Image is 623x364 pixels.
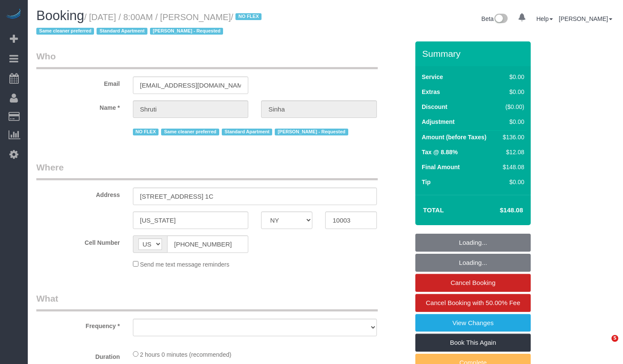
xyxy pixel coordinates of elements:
input: Cell Number [167,235,249,253]
span: 2 hours 0 minutes (recommended) [140,351,231,358]
label: Discount [422,103,447,111]
input: Last Name [261,100,377,118]
label: Service [422,73,443,81]
span: Standard Apartment [97,28,147,35]
img: New interface [494,14,508,25]
a: Cancel Booking with 50.00% Fee [415,294,531,312]
label: Adjustment [422,117,455,126]
span: Standard Apartment [222,129,273,135]
a: View Changes [415,314,531,332]
label: Frequency * [30,319,126,330]
span: [PERSON_NAME] - Requested [275,129,348,135]
img: Automaid Logo [5,9,22,21]
span: Cancel Booking with 50.00% Fee [426,299,520,306]
span: NO FLEX [235,13,262,20]
a: Cancel Booking [415,274,531,292]
label: Duration [30,349,126,361]
div: $0.00 [500,178,524,186]
input: Email [133,76,249,94]
span: Booking [36,8,84,23]
legend: What [36,292,378,311]
label: Name * [30,100,126,112]
a: Help [536,15,553,22]
div: $148.08 [500,163,524,171]
a: Book This Again [415,334,531,352]
h4: $148.08 [474,207,523,214]
strong: Total [423,206,444,214]
label: Tip [422,178,431,186]
label: Amount (before Taxes) [422,133,486,141]
iframe: Intercom live chat [594,335,614,355]
label: Address [30,188,126,199]
span: 5 [611,335,618,342]
span: [PERSON_NAME] - Requested [150,28,223,35]
div: $0.00 [500,88,524,96]
div: ($0.00) [500,103,524,111]
label: Cell Number [30,235,126,247]
div: $0.00 [500,73,524,81]
a: [PERSON_NAME] [559,15,612,22]
input: City [133,211,249,229]
legend: Who [36,50,378,69]
a: Beta [482,15,508,22]
div: $12.08 [500,148,524,156]
input: Zip Code [325,211,376,229]
label: Tax @ 8.88% [422,148,458,156]
input: First Name [133,100,249,118]
span: Send me text message reminders [140,261,229,268]
span: Same cleaner preferred [161,129,219,135]
h3: Summary [422,49,526,59]
label: Email [30,76,126,88]
label: Final Amount [422,163,460,171]
span: NO FLEX [133,129,159,135]
legend: Where [36,161,378,180]
div: $0.00 [500,117,524,126]
span: Same cleaner preferred [36,28,94,35]
label: Extras [422,88,440,96]
small: / [DATE] / 8:00AM / [PERSON_NAME] [36,12,264,36]
div: $136.00 [500,133,524,141]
